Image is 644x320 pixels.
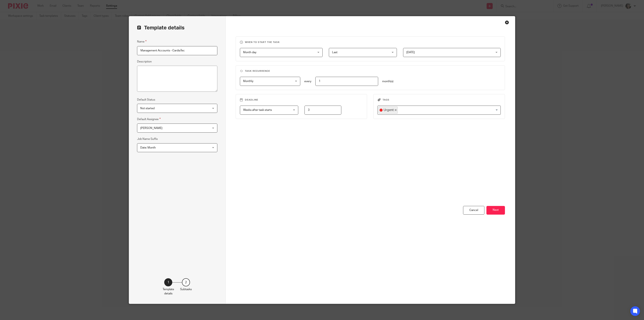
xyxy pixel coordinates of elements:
[240,70,501,73] h3: Task recurrence
[182,278,190,286] div: 2
[243,80,253,83] span: Monthly
[304,79,311,83] p: every
[137,98,155,102] label: Default Status
[384,108,394,112] span: Urgent
[163,287,174,296] p: Template details
[378,98,501,102] h3: Tags
[137,137,158,141] label: Job Name Suffix
[486,206,505,215] button: Next
[382,80,393,83] span: month(s)
[332,51,337,54] span: Last
[398,107,498,114] input: Search for option
[463,206,484,215] div: Cancel
[406,51,415,54] span: [DATE]
[240,98,363,102] h3: Deadline
[137,24,185,31] h2: Template details
[395,109,397,111] button: Deselect Urgent
[243,109,272,111] span: Weeks after task starts
[137,39,147,44] label: Name
[240,41,501,44] h3: When to start the task
[243,51,256,54] span: Month day
[137,60,152,64] label: Description
[140,146,156,149] span: Date: Month
[505,20,509,24] div: Close this dialog window
[378,106,501,115] div: Search for option
[137,117,161,122] label: Default Assignee
[140,127,162,130] span: [PERSON_NAME]
[140,107,155,110] span: Not started
[164,278,172,286] div: 1
[180,287,192,291] p: Subtasks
